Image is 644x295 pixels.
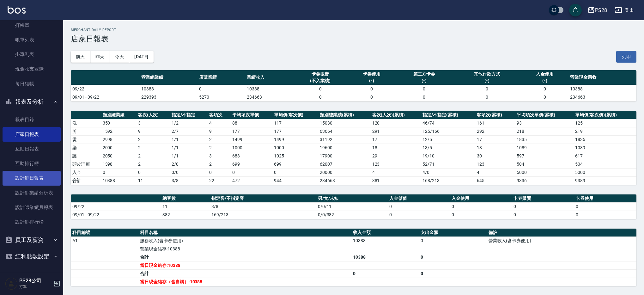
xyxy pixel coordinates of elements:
[5,277,18,290] img: Person
[71,28,636,32] h2: Merchant Daily Report
[450,211,512,219] td: 0
[316,202,388,211] td: 0/0/11
[515,160,574,168] td: 504
[129,51,153,63] button: [DATE]
[475,152,515,160] td: 30
[421,144,475,152] td: 13 / 5
[318,144,370,152] td: 19600
[208,135,231,144] td: 2
[90,51,110,63] button: 昨天
[170,111,208,119] th: 指定/不指定
[371,135,421,144] td: 17
[351,253,419,261] td: 10388
[351,237,419,245] td: 10388
[3,200,61,215] a: 設計師業績月報表
[515,176,574,185] td: 9336
[197,70,245,85] th: 店販業績
[574,168,636,176] td: 5000
[137,111,170,119] th: 客次(人次)
[419,237,487,245] td: 0
[71,229,636,286] table: a dense table
[395,93,453,101] td: 0
[208,160,231,168] td: 2
[3,248,61,265] button: 紅利點數設定
[574,135,636,144] td: 1835
[71,93,140,101] td: 09/01 - 09/22
[210,211,316,219] td: 169/213
[515,144,574,152] td: 1089
[395,85,453,93] td: 0
[515,152,574,160] td: 597
[419,253,487,261] td: 0
[318,127,370,135] td: 63664
[351,269,419,278] td: 0
[170,160,208,168] td: 2 / 0
[512,194,574,203] th: 卡券販賣
[101,119,137,127] td: 350
[316,194,388,203] th: 男/女/未知
[101,144,137,152] td: 2000
[453,85,521,93] td: 0
[170,127,208,135] td: 2 / 7
[568,70,636,85] th: 營業現金應收
[421,135,475,144] td: 12 / 5
[3,112,61,127] a: 報表目錄
[515,168,574,176] td: 5000
[170,176,208,185] td: 3/8
[574,211,636,219] td: 0
[101,111,137,119] th: 類別總業績
[487,229,636,237] th: 備註
[475,168,515,176] td: 4
[231,168,272,176] td: 0
[19,284,52,290] p: 打單
[515,111,574,119] th: 平均項次單價(累積)
[522,71,567,77] div: 入金使用
[3,47,61,62] a: 掛單列表
[3,94,61,110] button: 報表及分析
[515,135,574,144] td: 1835
[388,202,450,211] td: 0
[515,127,574,135] td: 218
[421,111,475,119] th: 指定/不指定(累積)
[138,237,351,245] td: 服務收入(含卡券使用)
[208,168,231,176] td: 0
[293,93,348,101] td: 0
[295,71,346,77] div: 卡券販賣
[161,194,210,203] th: 總客數
[371,152,421,160] td: 29
[101,160,137,168] td: 1398
[574,160,636,168] td: 504
[371,111,421,119] th: 客次(人次)(累積)
[568,85,636,93] td: 10388
[170,168,208,176] td: 0 / 0
[101,152,137,160] td: 2050
[71,237,138,245] td: A1
[138,278,351,286] td: 當日現金結存（含自購）:10388
[231,176,272,185] td: 472
[140,93,197,101] td: 229393
[272,176,319,185] td: 944
[71,168,101,176] td: 入金
[455,71,519,77] div: 其他付款方式
[568,93,636,101] td: 234663
[8,6,26,14] img: Logo
[170,135,208,144] td: 1 / 1
[231,119,272,127] td: 88
[475,144,515,152] td: 18
[272,127,319,135] td: 177
[419,229,487,237] th: 支出金額
[371,176,421,185] td: 381
[475,119,515,127] td: 161
[3,77,61,91] a: 每日結帳
[616,51,636,63] button: 列印
[388,211,450,219] td: 0
[19,278,52,284] h5: PS28公司
[245,85,293,93] td: 10388
[231,144,272,152] td: 1000
[272,144,319,152] td: 1000
[475,127,515,135] td: 292
[137,176,170,185] td: 11
[295,77,346,84] div: (不入業績)
[71,51,90,63] button: 前天
[170,152,208,160] td: 1 / 1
